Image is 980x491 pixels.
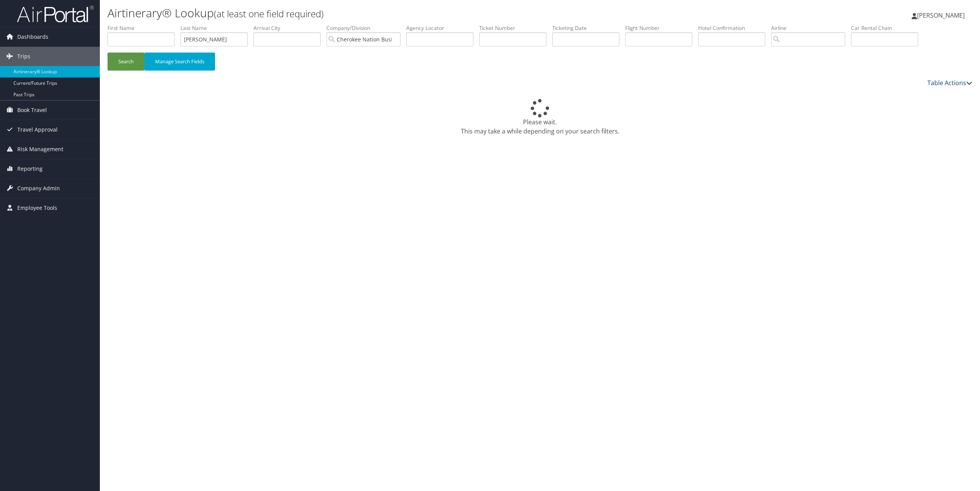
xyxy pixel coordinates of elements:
[17,159,43,178] span: Reporting
[17,27,48,46] span: Dashboards
[698,24,771,32] label: Hotel Confirmation
[17,198,57,217] span: Employee Tools
[326,24,406,32] label: Company/Division
[108,24,180,32] label: First Name
[180,24,253,32] label: Last Name
[17,140,63,159] span: Risk Management
[17,5,94,23] img: airportal-logo.png
[17,179,60,198] span: Company Admin
[17,120,58,139] span: Travel Approval
[253,24,326,32] label: Arrival City
[214,7,324,20] small: (at least one field required)
[917,11,965,20] span: [PERSON_NAME]
[108,53,144,71] button: Search
[625,24,698,32] label: Flight Number
[771,24,851,32] label: Airline
[912,4,972,27] a: [PERSON_NAME]
[144,53,215,71] button: Manage Search Fields
[108,5,684,21] h1: Airtinerary® Lookup
[17,47,30,66] span: Trips
[479,24,552,32] label: Ticket Number
[17,101,47,120] span: Book Travel
[108,99,972,136] div: Please wait. This may take a while depending on your search filters.
[406,24,479,32] label: Agency Locator
[927,79,972,87] a: Table Actions
[851,24,924,32] label: Car Rental Chain
[552,24,625,32] label: Ticketing Date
